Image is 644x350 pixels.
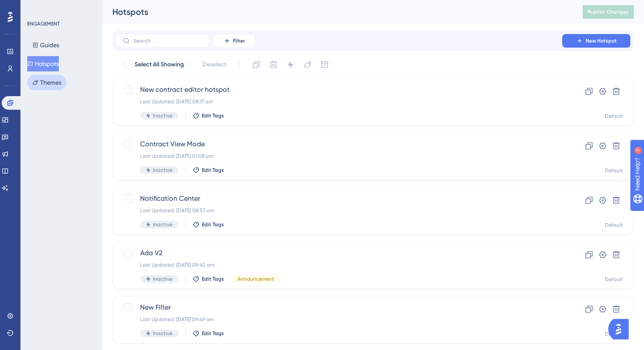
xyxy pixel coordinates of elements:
[27,56,59,71] button: Hotspots
[140,85,538,95] span: New contract editor hotspot
[605,330,623,337] div: Default
[586,37,617,44] span: New Hotspot
[153,167,172,174] span: Inactive
[202,60,226,70] span: Deselect
[202,112,224,119] span: Edit Tags
[193,276,224,282] button: Edit Tags
[193,330,224,337] button: Edit Tags
[605,276,623,283] div: Default
[233,37,245,44] span: Filter
[135,60,184,70] span: Select All Showing
[193,221,224,228] button: Edit Tags
[153,221,172,228] span: Inactive
[562,34,630,48] button: New Hotspot
[605,222,623,228] div: Default
[59,4,62,11] div: 3
[140,302,538,313] span: New Filter
[112,6,561,18] div: Hotspots
[140,98,538,105] div: Last Updated: [DATE] 08:17 am
[140,153,538,159] div: Last Updated: [DATE] 01:08 pm
[605,167,623,174] div: Default
[202,276,224,282] span: Edit Tags
[588,9,629,15] span: Publish Changes
[140,139,538,149] span: Contract View Mode
[20,2,53,12] span: Need Help?
[195,57,234,72] button: Deselect
[193,167,224,174] button: Edit Tags
[202,221,224,228] span: Edit Tags
[202,330,224,337] span: Edit Tags
[27,75,66,90] button: Themes
[140,207,538,214] div: Last Updated: [DATE] 08:57 am
[140,316,538,323] div: Last Updated: [DATE] 09:49 am
[605,113,623,120] div: Default
[153,330,172,337] span: Inactive
[140,248,538,258] span: Ada V2
[27,20,60,27] div: ENGAGEMENT
[153,276,172,282] span: Inactive
[140,193,538,204] span: Notification Center
[238,276,274,282] span: Announcement
[27,37,64,53] button: Guides
[583,5,634,19] button: Publish Changes
[608,316,634,342] iframe: UserGuiding AI Assistant Launcher
[133,38,202,44] input: Search
[140,262,538,268] div: Last Updated: [DATE] 09:40 am
[193,112,224,119] button: Edit Tags
[153,112,172,119] span: Inactive
[202,167,224,174] span: Edit Tags
[213,34,256,48] button: Filter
